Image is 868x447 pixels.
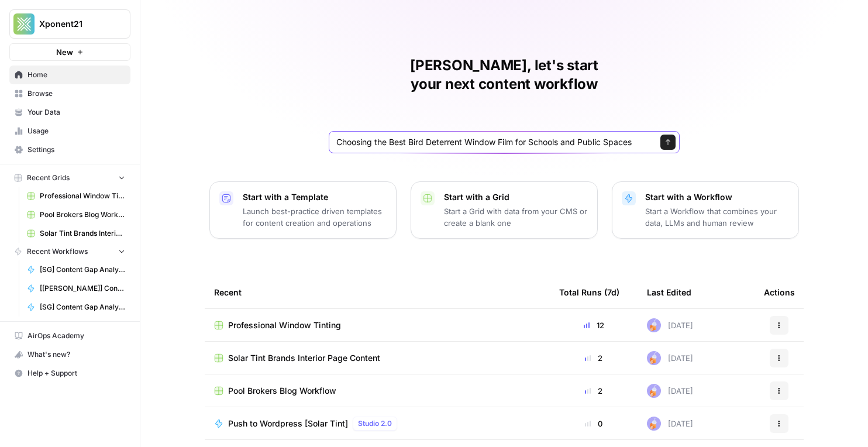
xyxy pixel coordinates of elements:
a: Solar Tint Brands Interior Page Content [214,352,540,364]
a: Usage [9,122,130,140]
a: Professional Window Tinting [22,187,130,205]
span: New [56,46,73,58]
a: Your Data [9,103,130,122]
span: [[PERSON_NAME]] Content Gap Analysis [40,283,125,294]
p: Start a Workflow that combines your data, LLMs and human review [645,205,789,229]
div: 0 [559,418,628,429]
button: Help + Support [9,364,130,383]
a: Solar Tint Brands Interior Page Content [22,224,130,243]
span: Xponent21 [39,18,110,30]
button: Start with a GridStart a Grid with data from your CMS or create a blank one [411,181,598,239]
a: Settings [9,140,130,159]
a: Pool Brokers Blog Workflow [214,385,540,397]
p: Start with a Workflow [645,191,789,203]
div: 2 [559,352,628,364]
div: [DATE] [647,351,693,365]
div: [DATE] [647,417,693,431]
p: Start with a Grid [444,191,588,203]
span: [SG] Content Gap Analysis - o3 [40,264,125,275]
div: What's new? [10,346,130,363]
input: What would you like to create today? [336,136,649,148]
div: [DATE] [647,318,693,332]
div: Last Edited [647,276,691,308]
span: Recent Grids [27,173,70,183]
img: Xponent21 Logo [13,13,35,35]
span: Studio 2.0 [358,418,392,429]
span: Your Data [27,107,125,118]
button: Start with a WorkflowStart a Workflow that combines your data, LLMs and human review [612,181,799,239]
span: Professional Window Tinting [40,191,125,201]
div: Actions [764,276,795,308]
button: Start with a TemplateLaunch best-practice driven templates for content creation and operations [209,181,397,239]
img: ly0f5newh3rn50akdwmtp9dssym0 [647,417,661,431]
img: ly0f5newh3rn50akdwmtp9dssym0 [647,318,661,332]
img: ly0f5newh3rn50akdwmtp9dssym0 [647,351,661,365]
span: Home [27,70,125,80]
button: Workspace: Xponent21 [9,9,130,39]
a: AirOps Academy [9,326,130,345]
a: Pool Brokers Blog Workflow [22,205,130,224]
span: Pool Brokers Blog Workflow [228,385,336,397]
span: [SG] Content Gap Analysis - V2 [40,302,125,312]
div: 2 [559,385,628,397]
span: AirOps Academy [27,331,125,341]
a: [SG] Content Gap Analysis - V2 [22,298,130,317]
div: Total Runs (7d) [559,276,619,308]
button: Recent Grids [9,169,130,187]
span: Professional Window Tinting [228,319,341,331]
span: Settings [27,145,125,155]
a: Professional Window Tinting [214,319,540,331]
button: What's new? [9,345,130,364]
p: Start a Grid with data from your CMS or create a blank one [444,205,588,229]
h1: [PERSON_NAME], let's start your next content workflow [329,56,680,94]
span: Help + Support [27,368,125,379]
div: [DATE] [647,384,693,398]
span: Push to Wordpress [Solar Tint] [228,418,348,429]
button: New [9,43,130,61]
img: ly0f5newh3rn50akdwmtp9dssym0 [647,384,661,398]
span: Solar Tint Brands Interior Page Content [228,352,380,364]
a: Push to Wordpress [Solar Tint]Studio 2.0 [214,417,540,431]
span: Browse [27,88,125,99]
span: Usage [27,126,125,136]
a: Home [9,66,130,84]
p: Launch best-practice driven templates for content creation and operations [243,205,387,229]
span: Solar Tint Brands Interior Page Content [40,228,125,239]
span: Recent Workflows [27,246,88,257]
a: Browse [9,84,130,103]
p: Start with a Template [243,191,387,203]
div: Recent [214,276,540,308]
a: [SG] Content Gap Analysis - o3 [22,260,130,279]
div: 12 [559,319,628,331]
span: Pool Brokers Blog Workflow [40,209,125,220]
button: Recent Workflows [9,243,130,260]
a: [[PERSON_NAME]] Content Gap Analysis [22,279,130,298]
